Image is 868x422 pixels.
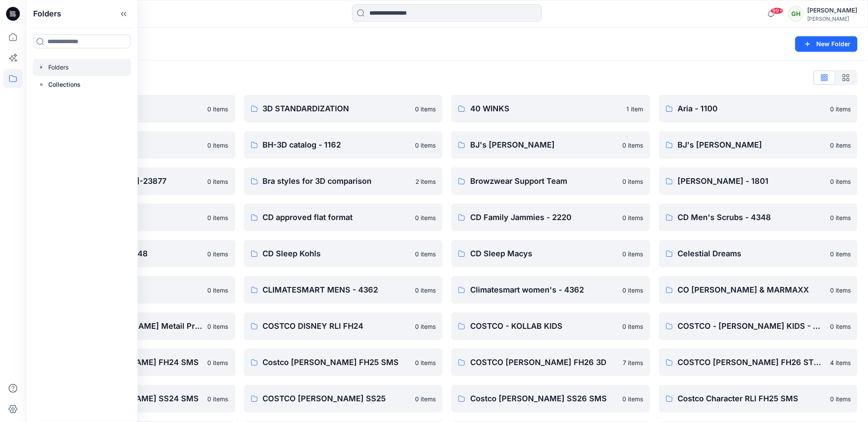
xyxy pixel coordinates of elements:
[244,240,443,268] a: CD Sleep Kohls0 items
[208,394,228,403] p: 0 items
[244,312,443,340] a: COSTCO DISNEY RLI FH240 items
[678,356,825,368] p: COSTCO [PERSON_NAME] FH26 STYLE 12-5543
[623,141,643,150] p: 0 items
[623,249,643,258] p: 0 items
[451,131,650,159] a: BJ's [PERSON_NAME]0 items
[470,211,618,224] p: CD Family Jammies - 2220
[830,286,851,295] p: 0 items
[659,349,858,376] a: COSTCO [PERSON_NAME] FH26 STYLE 12-55434 items
[807,16,857,22] div: [PERSON_NAME]
[807,5,857,16] div: [PERSON_NAME]
[678,393,825,405] p: Costco Character RLI FH25 SMS
[659,240,858,268] a: Celestial Dreams0 items
[623,177,643,186] p: 0 items
[795,36,858,52] button: New Folder
[470,320,618,332] p: COSTCO - KOLLAB KIDS
[208,358,228,367] p: 0 items
[830,177,851,186] p: 0 items
[659,131,858,159] a: BJ's [PERSON_NAME]0 items
[470,284,618,296] p: Climatesmart women's - 4362
[208,213,228,222] p: 0 items
[451,385,650,413] a: Costco [PERSON_NAME] SS26 SMS0 items
[415,286,436,295] p: 0 items
[244,167,443,195] a: Bra styles for 3D comparison2 items
[659,204,858,231] a: CD Men's Scrubs - 43480 items
[451,349,650,376] a: COSTCO [PERSON_NAME] FH26 3D7 items
[208,177,228,186] p: 0 items
[415,104,436,113] p: 0 items
[470,356,618,368] p: COSTCO [PERSON_NAME] FH26 3D
[678,103,825,115] p: Aria - 1100
[830,249,851,258] p: 0 items
[788,6,804,22] div: GH
[208,249,228,258] p: 0 items
[659,312,858,340] a: COSTCO - [PERSON_NAME] KIDS - DESIGN USE0 items
[451,204,650,231] a: CD Family Jammies - 22200 items
[451,167,650,195] a: Browzwear Support Team0 items
[208,141,228,150] p: 0 items
[263,393,410,405] p: COSTCO [PERSON_NAME] SS25
[208,322,228,331] p: 0 items
[415,213,436,222] p: 0 items
[678,175,825,187] p: [PERSON_NAME] - 1801
[415,249,436,258] p: 0 items
[678,248,825,260] p: Celestial Dreams
[830,322,851,331] p: 0 items
[244,204,443,231] a: CD approved flat format0 items
[415,177,436,186] p: 2 items
[470,393,618,405] p: Costco [PERSON_NAME] SS26 SMS
[470,248,618,260] p: CD Sleep Macys
[263,320,410,332] p: COSTCO DISNEY RLI FH24
[659,276,858,304] a: CO [PERSON_NAME] & MARMAXX0 items
[48,79,81,90] p: Collections
[263,284,410,296] p: CLIMATESMART MENS - 4362
[451,95,650,123] a: 40 WINKS1 item
[451,276,650,304] a: Climatesmart women's - 43620 items
[244,349,443,376] a: Costco [PERSON_NAME] FH25 SMS0 items
[263,175,411,187] p: Bra styles for 3D comparison
[678,284,825,296] p: CO [PERSON_NAME] & MARMAXX
[830,104,851,113] p: 0 items
[771,7,784,14] span: 99+
[623,213,643,222] p: 0 items
[659,385,858,413] a: Costco Character RLI FH25 SMS0 items
[451,312,650,340] a: COSTCO - KOLLAB KIDS0 items
[415,358,436,367] p: 0 items
[470,175,618,187] p: Browzwear Support Team
[623,358,643,367] p: 7 items
[263,139,410,151] p: BH-3D catalog - 1162
[623,394,643,403] p: 0 items
[244,95,443,123] a: 3D STANDARDIZATION0 items
[830,394,851,403] p: 0 items
[263,248,410,260] p: CD Sleep Kohls
[678,139,825,151] p: BJ's [PERSON_NAME]
[263,103,410,115] p: 3D STANDARDIZATION
[244,131,443,159] a: BH-3D catalog - 11620 items
[830,141,851,150] p: 0 items
[244,276,443,304] a: CLIMATESMART MENS - 43620 items
[415,394,436,403] p: 0 items
[678,211,825,224] p: CD Men's Scrubs - 4348
[263,211,410,224] p: CD approved flat format
[208,286,228,295] p: 0 items
[830,213,851,222] p: 0 items
[627,104,643,113] p: 1 item
[678,320,825,332] p: COSTCO - [PERSON_NAME] KIDS - DESIGN USE
[659,95,858,123] a: Aria - 11000 items
[659,167,858,195] a: [PERSON_NAME] - 18010 items
[470,139,618,151] p: BJ's [PERSON_NAME]
[208,104,228,113] p: 0 items
[830,358,851,367] p: 4 items
[415,141,436,150] p: 0 items
[451,240,650,268] a: CD Sleep Macys0 items
[623,322,643,331] p: 0 items
[470,103,621,115] p: 40 WINKS
[244,385,443,413] a: COSTCO [PERSON_NAME] SS250 items
[263,356,410,368] p: Costco [PERSON_NAME] FH25 SMS
[623,286,643,295] p: 0 items
[415,322,436,331] p: 0 items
